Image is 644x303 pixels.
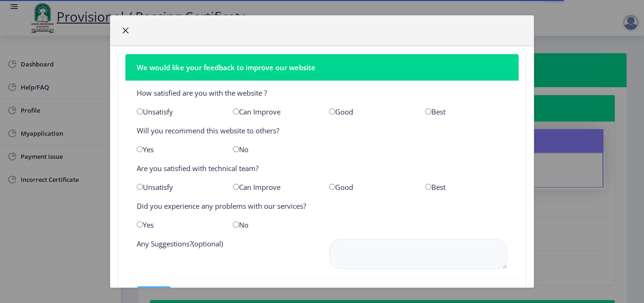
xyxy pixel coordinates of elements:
div: Best [418,107,514,116]
div: Did you experience any problems with our services? [130,201,514,211]
div: Are you satisfied with technical team? [130,164,514,173]
div: Unsatisfy [130,107,226,116]
div: Can Improve [226,107,322,116]
div: Can Improve [226,182,322,192]
div: No [226,145,322,154]
div: Any Suggestions?(optional) [130,239,322,271]
nb-card-header: We would like your feedback to improve our website [125,54,519,81]
div: Unsatisfy [130,182,226,192]
div: Will you recommend this website to others? [130,126,514,135]
div: No [226,220,322,229]
div: How satisfied are you with the website ? [130,88,514,98]
div: Yes [130,220,226,229]
div: Good [322,107,418,116]
div: Yes [130,145,226,154]
div: Best [418,182,514,192]
div: Good [322,182,418,192]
